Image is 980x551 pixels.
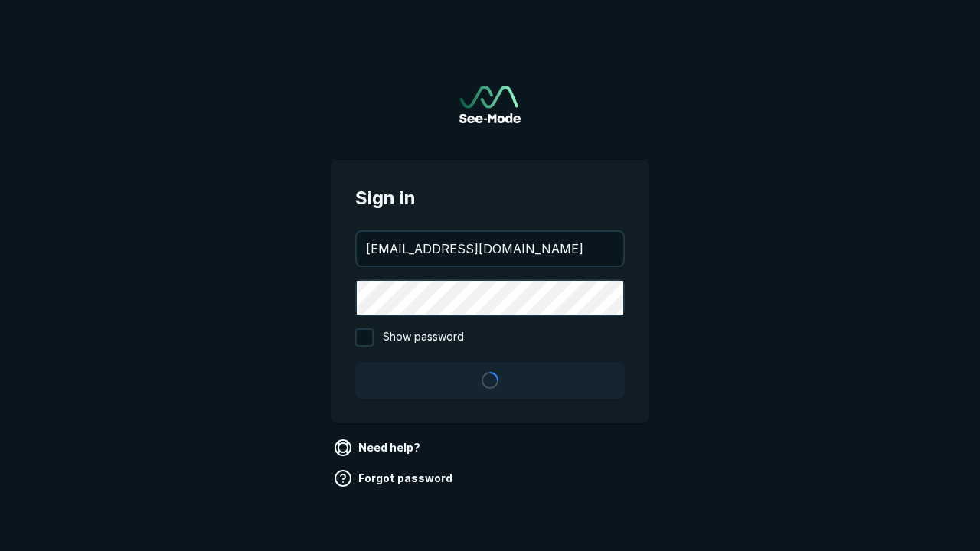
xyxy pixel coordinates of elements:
a: Forgot password [331,466,459,491]
input: your@email.com [357,232,623,266]
span: Sign in [355,184,625,212]
a: Need help? [331,435,426,460]
a: Go to sign in [459,86,521,123]
img: See-Mode Logo [459,86,521,123]
span: Show password [383,328,464,347]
